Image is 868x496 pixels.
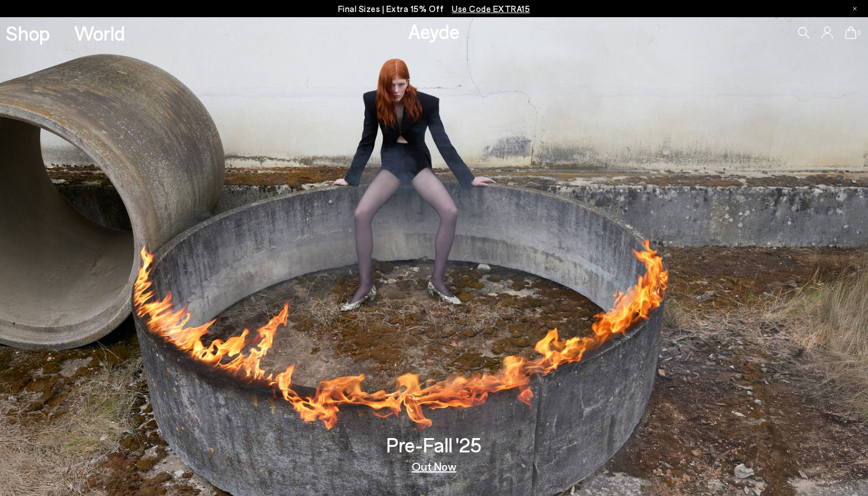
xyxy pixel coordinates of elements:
[74,23,125,43] a: World
[6,23,50,43] a: Shop
[845,26,857,39] a: 0
[386,435,482,455] h3: Pre-Fall '25
[338,2,530,16] p: Final Sizes | Extra 15% Off
[408,19,460,43] a: Aeyde
[452,3,530,14] span: Navigate to /collections/ss25-final-sizes
[412,460,456,472] a: Out Now
[857,30,862,36] span: 0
